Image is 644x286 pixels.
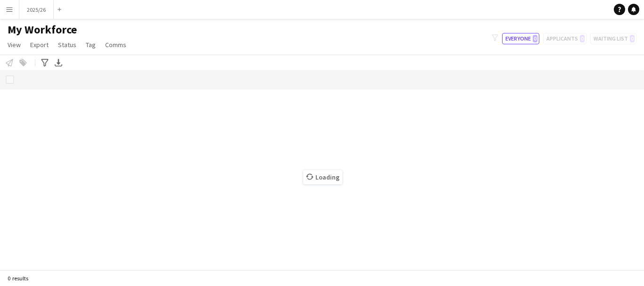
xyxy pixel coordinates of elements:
[39,57,50,68] app-action-btn: Advanced filters
[533,35,537,42] span: 0
[502,33,539,44] button: Everyone0
[8,41,21,49] span: View
[4,39,25,51] a: View
[19,0,54,19] button: 2025/26
[26,39,52,51] a: Export
[86,41,96,49] span: Tag
[30,41,49,49] span: Export
[303,170,342,184] span: Loading
[82,39,99,51] a: Tag
[53,57,64,68] app-action-btn: Export XLSX
[101,39,130,51] a: Comms
[54,39,80,51] a: Status
[58,41,76,49] span: Status
[105,41,126,49] span: Comms
[8,23,77,37] span: My Workforce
